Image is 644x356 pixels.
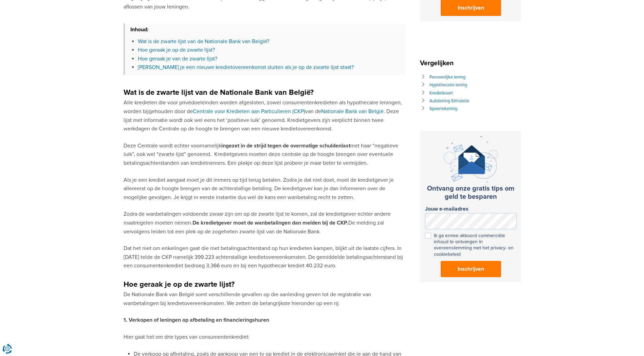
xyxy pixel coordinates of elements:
span: Inschrijven [458,265,484,273]
p: De Nationale Bank van België somt verschillende gevallen op die aanleiding geven tot de registrat... [124,290,405,308]
p: Hier gaat het om drie types van consumentenkrediet: [124,333,405,342]
a: [PERSON_NAME] je een nieuwe kredietovereenkomst sluiten als je op de zwarte lijst staat? [138,64,354,71]
h3: Inhoud: [125,23,405,35]
strong: ingezet in de strijd tegen de overmatige schuldenlast [221,142,350,149]
strong: 1. Verkopen of leningen op afbetaling en financieringshuren [124,317,269,323]
a: Hoe geraak je van de zwarte lijst? [138,55,217,62]
label: Jouw e-mailadres [425,206,517,212]
p: Dat het niet om enkelingen gaat die met betalingsachterstand op hun kredieten kampen, blijkt uit ... [124,244,405,270]
span: Vergelijken [420,59,457,67]
a: Kredietkaart [429,90,453,96]
h3: Ontvang onze gratis tips om geld te besparen [425,184,517,201]
img: newsletter [444,136,498,183]
a: Hoe geraak je op de zwarte lijst? [138,47,215,53]
a: Hypothecaire lening [429,82,467,88]
strong: De kredietgever moet de wanbetalingen dan melden bij de CKP. [192,219,348,226]
a: Nationale Bank van België [321,108,384,115]
a: Centrale voor Kredieten aan Particulieren (CKP) [193,108,305,115]
a: Spaarrekening [429,106,457,111]
button: Inschrijven [441,261,501,277]
label: Ik ga ermee akkoord commerciële inhoud te ontvangen in overeenstemming met het privacy- en cookie... [425,233,517,257]
strong: Wat is de zwarte lijst van de Nationale Bank van België? [124,88,314,97]
a: Persoonlijke lening [429,74,465,80]
p: Deze Centrale wordt echter voornamelijk met haar “negatieve luik”, ook wel “zwarte lijst” genoemd... [124,142,405,168]
p: Zodra de wanbetalingen voldoende zwaar zijn om op de zwarte lijst te komen, zal de kredietgever e... [124,210,405,236]
a: Autolening Simulatie [429,98,469,104]
p: Als je een krediet aangaat moet je dit immers op tijd terug betalen. Zodra je dat niet doet, moet... [124,176,405,202]
strong: Hoe geraak je op de zwarte lijst? [124,280,235,289]
p: Alle kredieten die voor privédoeleinden worden afgesloten, zowel consumentenkredieten als hypothe... [124,99,405,133]
span: Inschrijven [458,4,484,12]
a: Wat is de zwarte lijst van de Nationale Bank van België? [138,38,269,45]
